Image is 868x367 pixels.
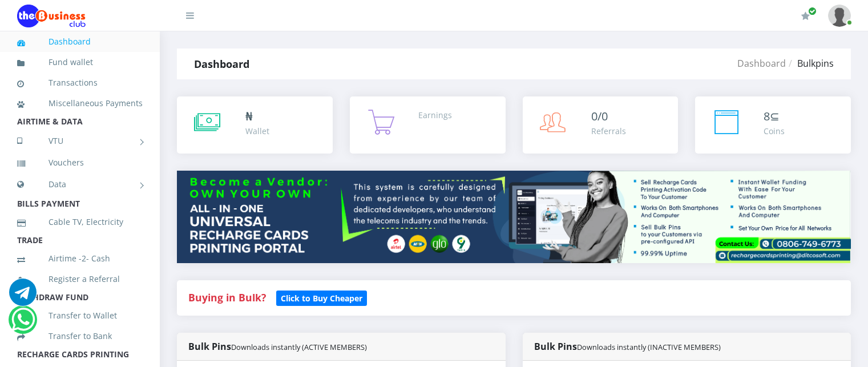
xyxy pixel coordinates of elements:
a: Cable TV, Electricity [17,209,143,235]
span: 0/0 [591,108,608,124]
b: Click to Buy Cheaper [281,293,362,304]
i: Renew/Upgrade Subscription [801,11,810,21]
strong: Bulk Pins [534,340,721,353]
a: Fund wallet [17,49,143,75]
a: Register a Referral [17,266,143,292]
a: Miscellaneous Payments [17,90,143,116]
img: User [828,5,851,27]
a: ₦ Wallet [177,96,333,154]
strong: Dashboard [194,57,249,71]
div: ⊆ [764,108,785,125]
a: Vouchers [17,150,143,176]
img: multitenant_rcp.png [177,171,851,263]
li: Bulkpins [786,57,834,70]
div: ₦ [245,108,269,125]
small: Downloads instantly (INACTIVE MEMBERS) [577,342,721,352]
div: Wallet [245,125,269,137]
a: Transfer to Bank [17,323,143,349]
strong: Buying in Bulk? [188,291,266,304]
a: Dashboard [17,29,143,55]
small: Downloads instantly (ACTIVE MEMBERS) [231,342,367,352]
a: Chat for support [9,287,37,306]
div: Referrals [591,125,626,137]
span: Renew/Upgrade Subscription [808,7,817,15]
div: Coins [764,125,785,137]
a: VTU [17,127,143,155]
a: Dashboard [737,57,786,70]
a: Transactions [17,70,143,96]
a: Click to Buy Cheaper [276,291,367,304]
a: 0/0 Referrals [523,96,679,154]
img: Logo [17,5,86,27]
strong: Bulk Pins [188,340,367,353]
a: Chat for support [11,314,35,333]
div: Earnings [418,109,452,121]
span: 8 [764,108,770,124]
a: Data [17,170,143,199]
a: Earnings [350,96,506,154]
a: Transfer to Wallet [17,303,143,329]
a: Airtime -2- Cash [17,245,143,272]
